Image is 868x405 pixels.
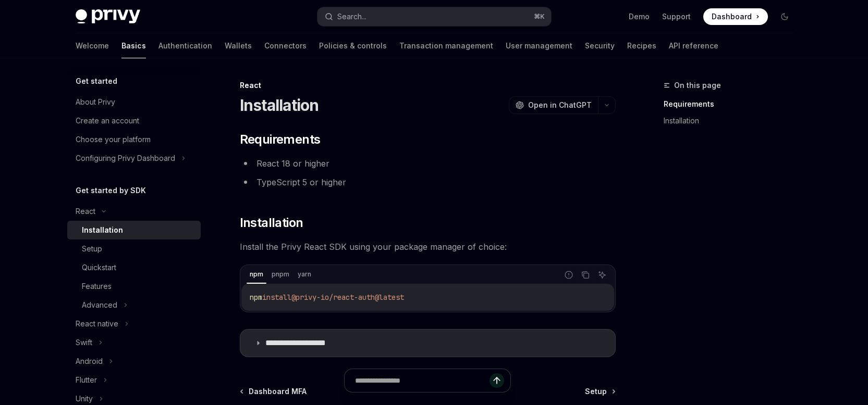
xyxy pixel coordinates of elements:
[76,374,97,386] div: Flutter
[67,277,201,296] a: Features
[76,33,109,58] a: Welcome
[225,33,252,58] a: Wallets
[76,393,93,405] div: Unity
[158,33,212,58] a: Authentication
[240,96,319,115] h1: Installation
[76,355,103,368] div: Android
[76,96,115,108] div: About Privy
[629,11,650,22] a: Demo
[67,258,201,277] a: Quickstart
[67,239,201,258] a: Setup
[76,336,92,349] div: Swift
[240,156,616,171] li: React 18 or higher
[703,8,768,25] a: Dashboard
[240,214,303,231] span: Installation
[399,33,493,58] a: Transaction management
[76,9,140,24] img: dark logo
[76,318,118,330] div: React native
[250,293,262,302] span: npm
[67,111,201,130] a: Create an account
[319,33,387,58] a: Policies & controls
[240,80,616,91] div: React
[669,33,718,58] a: API reference
[240,175,616,189] li: TypeScript 5 or higher
[121,33,146,58] a: Basics
[712,11,752,22] span: Dashboard
[776,8,793,25] button: Toggle dark mode
[82,280,112,293] div: Features
[82,224,123,236] div: Installation
[76,205,95,218] div: React
[528,100,592,110] span: Open in ChatGPT
[82,261,116,274] div: Quickstart
[268,268,292,281] div: pnpm
[534,12,545,21] span: ⌘ K
[585,33,615,58] a: Security
[67,221,201,239] a: Installation
[627,33,656,58] a: Recipes
[506,33,572,58] a: User management
[82,299,117,311] div: Advanced
[662,11,691,22] a: Support
[490,373,504,388] button: Send message
[240,131,321,148] span: Requirements
[291,293,404,302] span: @privy-io/react-auth@latest
[240,239,616,254] span: Install the Privy React SDK using your package manager of choice:
[595,268,609,282] button: Ask AI
[295,268,314,281] div: yarn
[76,115,139,127] div: Create an account
[579,268,592,282] button: Copy the contents from the code block
[509,96,598,114] button: Open in ChatGPT
[317,7,551,26] button: Search...⌘K
[76,133,151,146] div: Choose your platform
[562,268,576,282] button: Report incorrect code
[337,10,366,23] div: Search...
[76,184,146,197] h5: Get started by SDK
[264,33,307,58] a: Connectors
[247,268,266,281] div: npm
[67,130,201,149] a: Choose your platform
[76,152,175,164] div: Configuring Privy Dashboard
[67,93,201,111] a: About Privy
[82,243,102,255] div: Setup
[664,96,801,112] a: Requirements
[664,112,801,129] a: Installation
[262,293,291,302] span: install
[674,79,721,92] span: On this page
[76,75,117,87] h5: Get started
